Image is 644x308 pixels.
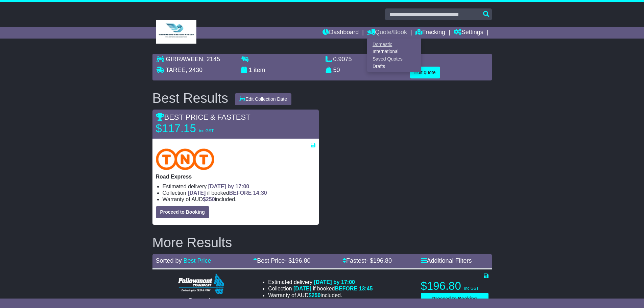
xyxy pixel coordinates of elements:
span: 196.80 [373,257,392,264]
a: Tracking [415,27,445,39]
span: 250 [206,196,215,202]
span: , 2145 [203,56,220,63]
li: Estimated delivery [163,183,315,190]
span: 14:30 [253,190,267,196]
span: 196.80 [292,257,310,264]
img: Followmont Transport: Domestic [178,274,224,294]
button: Proceed to Booking [156,206,209,218]
a: International [367,48,421,55]
a: Saved Quotes [367,55,421,63]
span: 250 [312,292,321,298]
span: [DATE] by 17:00 [314,279,355,285]
p: $117.15 [156,122,240,135]
span: item [254,67,265,73]
span: [DATE] [188,190,206,196]
span: BEFORE [335,286,357,291]
span: $ [309,292,321,298]
a: Additional Filters [421,257,472,264]
span: BEFORE [229,190,252,196]
span: Domestic [189,298,213,303]
span: TAREE [166,67,186,73]
span: 13:45 [359,286,373,291]
a: Domestic [367,41,421,48]
button: Edit Collection Date [235,93,291,105]
a: Fastest- $196.80 [342,257,392,264]
span: $ [203,196,215,202]
span: - $ [366,257,392,264]
span: if booked [293,286,373,291]
a: Quote/Book [367,27,407,39]
li: Collection [163,190,315,196]
span: Sorted by [156,257,182,264]
span: BEST PRICE & FASTEST [156,113,251,121]
a: Settings [454,27,483,39]
span: 50 [333,67,340,73]
span: [DATE] by 17:00 [208,184,249,189]
li: Warranty of AUD included. [268,292,373,299]
span: [DATE] [293,286,311,291]
span: inc GST [199,128,214,133]
h2: More Results [152,235,492,250]
li: Warranty of AUD included. [163,196,315,203]
li: Estimated delivery [268,279,373,285]
p: $196.80 [421,279,488,293]
p: Road Express [156,173,315,180]
span: - $ [285,257,310,264]
span: inc GST [464,286,479,291]
a: Dashboard [323,27,359,39]
a: Best Price- $196.80 [253,257,310,264]
div: Best Results [149,91,232,105]
span: 0.9075 [333,56,352,63]
span: 1 [249,67,252,73]
img: TNT Domestic: Road Express [156,148,215,170]
span: if booked [188,190,267,196]
a: Best Price [184,257,211,264]
li: Collection [268,285,373,292]
button: Proceed to Booking [421,293,488,305]
span: , 2430 [186,67,202,73]
div: Quote/Book [367,39,421,72]
button: Edit quote [410,67,440,78]
a: Drafts [367,63,421,70]
span: GIRRAWEEN [166,56,203,63]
